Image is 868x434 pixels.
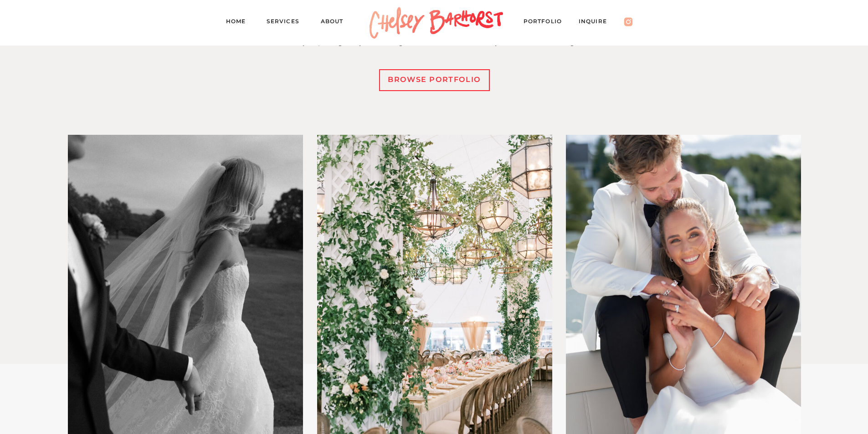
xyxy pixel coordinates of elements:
[259,15,610,51] p: [PERSON_NAME] photographs weddings with heart, presence, and an editorial edge — blending timeles...
[579,16,616,29] a: Inquire
[321,16,352,29] a: About
[267,16,308,29] a: Services
[226,16,253,29] a: Home
[384,73,485,87] a: browse portfolio
[524,16,571,29] a: PORTFOLIO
